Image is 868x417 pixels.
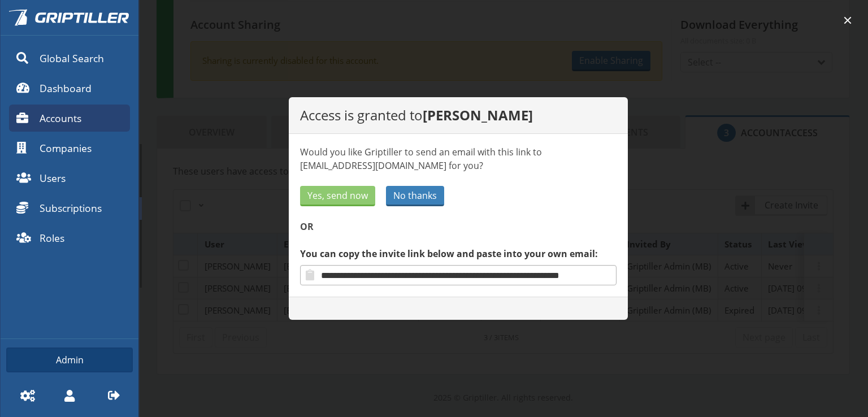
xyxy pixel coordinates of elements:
[40,141,92,155] span: Companies
[9,194,130,221] a: Subscriptions
[9,134,130,162] a: Companies
[40,231,64,245] span: Roles
[9,45,130,72] a: Global Search
[307,189,368,202] span: Yes, send now
[9,75,130,102] a: Dashboard
[300,108,617,122] p: Access is granted to
[40,201,102,215] span: Subscriptions
[300,186,375,206] button: Yes, send now
[300,220,314,233] strong: OR
[40,171,66,185] span: Users
[9,224,130,251] a: Roles
[386,186,444,206] button: No thanks
[40,51,104,66] span: Global Search
[423,106,533,124] strong: [PERSON_NAME]
[9,105,130,132] a: Accounts
[40,81,92,95] span: Dashboard
[300,247,617,260] label: You can copy the invite link below and paste into your own email:
[300,145,617,172] p: Would you like Griptiller to send an email with this link to [EMAIL_ADDRESS][DOMAIN_NAME] for you?
[9,164,130,192] a: Users
[6,347,133,372] a: Admin
[40,111,81,125] span: Accounts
